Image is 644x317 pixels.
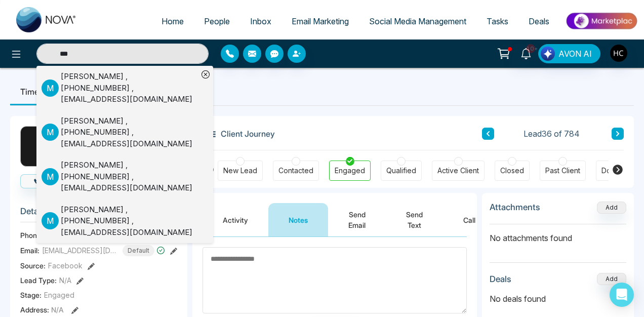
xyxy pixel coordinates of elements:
p: M [42,212,59,229]
button: Call [443,203,496,236]
span: N/A [59,275,71,286]
a: Social Media Management [359,12,476,31]
span: Lead Type: [20,275,57,286]
p: M [42,80,59,97]
span: Source: [20,260,46,271]
h3: Deals [490,274,511,284]
div: Active Client [437,166,479,176]
span: AVON AI [558,48,592,60]
span: Social Media Management [369,16,466,26]
span: Deals [529,16,549,26]
h3: Attachments [490,202,540,212]
div: Open Intercom Messenger [610,283,634,307]
span: Inbox [250,16,271,26]
span: Tasks [487,16,508,26]
a: 10+ [514,44,538,62]
div: Contacted [278,166,313,176]
span: N/A [51,305,64,314]
h3: Client Journey [203,126,275,141]
span: Facebook [48,260,83,271]
a: People [194,12,240,31]
button: Send Text [386,203,443,236]
button: Add [597,202,626,214]
span: Stage: [20,290,42,300]
span: Email Marketing [292,16,349,26]
img: Nova CRM Logo [16,7,77,32]
span: 10+ [526,44,535,53]
span: Email: [20,245,39,256]
span: Engaged [44,290,74,300]
button: Call [20,174,69,188]
p: M [42,168,59,185]
button: Activity [203,203,268,236]
p: No deals found [490,293,626,305]
img: Lead Flow [541,47,555,61]
p: M [42,124,59,141]
a: Deals [518,12,559,31]
span: Lead 36 of 784 [524,128,580,140]
h3: Details [20,206,177,222]
span: People [204,16,230,26]
span: Add [597,203,626,211]
button: Add [597,273,626,285]
div: [PERSON_NAME] , [PHONE_NUMBER] , [EMAIL_ADDRESS][DOMAIN_NAME] [61,204,198,239]
div: [PERSON_NAME] , [PHONE_NUMBER] , [EMAIL_ADDRESS][DOMAIN_NAME] [61,160,198,194]
a: Home [151,12,194,31]
div: Engaged [335,166,365,176]
span: Phone: [20,230,43,241]
li: Timeline [10,78,62,105]
img: Market-place.gif [565,10,638,32]
div: Qualified [386,166,416,176]
a: Email Marketing [281,12,359,31]
span: [EMAIL_ADDRESS][DOMAIN_NAME] [42,245,118,256]
div: ع [20,126,61,167]
span: Default [123,245,154,256]
div: Closed [500,166,524,176]
a: Inbox [240,12,281,31]
div: [PERSON_NAME] , [PHONE_NUMBER] , [EMAIL_ADDRESS][DOMAIN_NAME] [61,71,198,105]
button: AVON AI [538,44,600,63]
div: New Lead [223,166,257,176]
button: Send Email [328,203,386,236]
p: No attachments found [490,224,626,244]
button: Notes [268,203,328,236]
span: Address: [20,304,64,315]
a: Tasks [476,12,518,31]
div: Past Client [545,166,580,176]
span: Home [162,16,184,26]
img: User Avatar [610,45,627,62]
div: [PERSON_NAME] , [PHONE_NUMBER] , [EMAIL_ADDRESS][DOMAIN_NAME] [61,115,198,150]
